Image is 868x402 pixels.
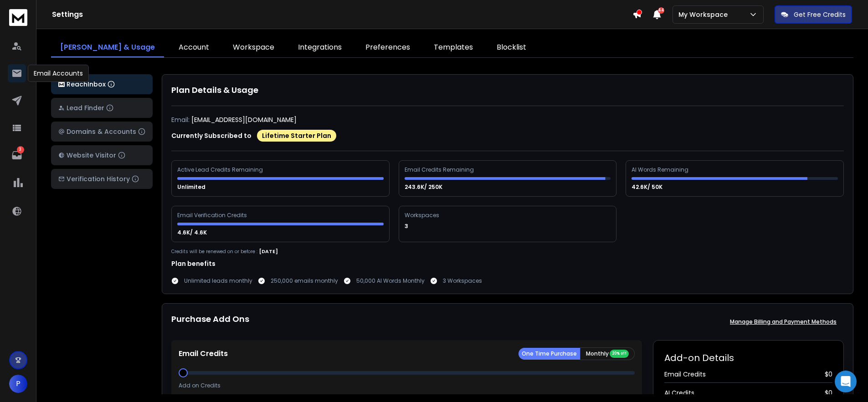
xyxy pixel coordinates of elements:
p: 3 Workspaces [443,277,482,285]
h1: Settings [52,9,632,20]
a: Integrations [289,38,351,57]
div: 20% off [610,350,629,358]
h1: Plan Details & Usage [171,84,844,97]
span: AI Credits [664,388,694,397]
div: Lifetime Starter Plan [257,130,336,142]
p: 3 [405,223,410,230]
button: Verification History [51,169,153,189]
p: 250,000 emails monthly [271,277,338,285]
p: Email: [171,115,190,124]
div: Email Accounts [28,65,89,82]
h2: Add-on Details [664,351,832,364]
p: [EMAIL_ADDRESS][DOMAIN_NAME] [191,115,297,124]
p: Add on Credits [179,382,221,389]
div: Workspaces [405,212,441,219]
p: 42.6K/ 50K [632,183,664,191]
p: My Workspace [678,10,731,19]
p: Credits will be renewed on or before : [171,248,257,255]
p: Get Free Credits [794,10,846,19]
img: logo [58,81,65,87]
div: Email Verification Credits [177,212,248,219]
img: logo [9,9,27,26]
a: Preferences [356,38,419,57]
button: Manage Billing and Payment Methods [723,313,844,331]
div: Active Lead Credits Remaining [177,166,264,173]
h1: Purchase Add Ons [171,313,249,331]
p: Email Credits [179,348,228,359]
button: ReachInbox [51,74,153,94]
button: P [9,375,27,393]
p: [DATE] [259,248,278,255]
button: Website Visitor [51,145,153,165]
p: 50,000 AI Words Monthly [356,277,425,285]
span: $ 0 [825,370,832,379]
button: One Time Purchase [519,348,580,360]
a: Workspace [224,38,283,57]
p: 243.6K/ 250K [405,183,444,191]
p: 3 [17,146,24,153]
div: Open Intercom Messenger [835,371,857,392]
div: Email Credits Remaining [405,166,475,173]
button: Get Free Credits [775,5,852,24]
span: Email Credits [664,370,706,379]
div: AI Words Remaining [632,166,690,173]
a: Account [169,38,218,57]
a: 3 [8,146,26,164]
h1: Plan benefits [171,259,844,268]
p: Currently Subscribed to [171,131,252,140]
p: Manage Billing and Payment Methods [730,318,837,326]
button: Domains & Accounts [51,122,153,142]
a: [PERSON_NAME] & Usage [51,38,164,57]
p: 4.6K/ 4.6K [177,229,208,236]
a: Blocklist [488,38,535,57]
span: 44 [658,7,664,14]
span: $ 0 [825,388,832,397]
button: Lead Finder [51,98,153,118]
a: Templates [425,38,482,57]
p: Unlimited leads monthly [184,277,252,285]
button: Monthly 20% off [580,347,635,360]
p: Unlimited [177,183,207,191]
